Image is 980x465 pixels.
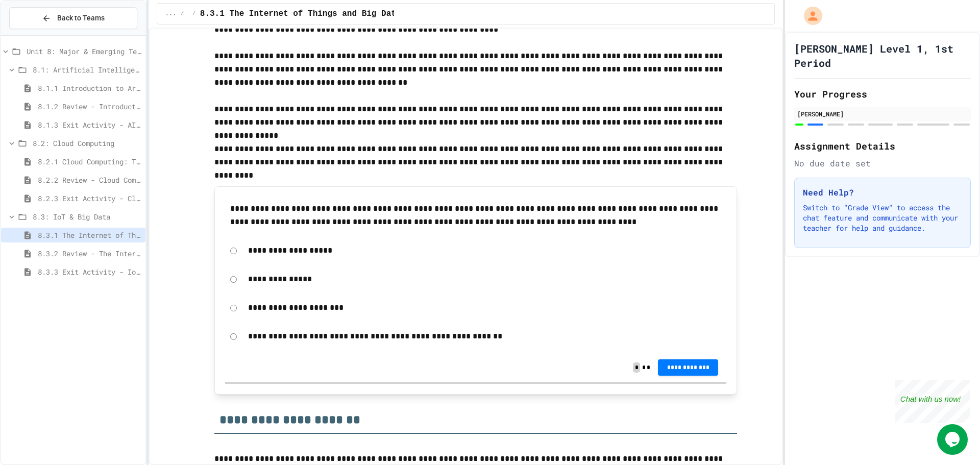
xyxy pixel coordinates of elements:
span: / [180,10,184,18]
span: 8.2.1 Cloud Computing: Transforming the Digital World [38,156,141,167]
h3: Need Help? [803,186,962,199]
iframe: chat widget [895,380,970,423]
p: Switch to "Grade View" to access the chat feature and communicate with your teacher for help and ... [803,203,962,233]
span: 8.1.2 Review - Introduction to Artificial Intelligence [38,101,141,112]
button: Back to Teams [9,7,137,29]
span: 8.3.1 The Internet of Things and Big Data: Our Connected Digital World [200,8,543,20]
span: ... [165,10,177,18]
span: 8.3.1 The Internet of Things and Big Data: Our Connected Digital World [38,230,141,240]
span: 8.2.2 Review - Cloud Computing [38,175,141,185]
span: 8.1: Artificial Intelligence Basics [33,64,141,75]
span: 8.1.3 Exit Activity - AI Detective [38,119,141,130]
div: My Account [793,4,825,28]
div: [PERSON_NAME] [797,109,968,118]
span: Back to Teams [57,13,105,23]
h2: Your Progress [794,87,971,101]
iframe: chat widget [937,424,970,455]
div: No due date set [794,157,971,169]
h1: [PERSON_NAME] Level 1, 1st Period [794,41,971,70]
span: 8.3: IoT & Big Data [33,211,141,222]
h2: Assignment Details [794,139,971,153]
span: 8.1.1 Introduction to Artificial Intelligence [38,83,141,93]
span: Unit 8: Major & Emerging Technologies [27,46,141,57]
span: 8.3.3 Exit Activity - IoT Data Detective Challenge [38,266,141,277]
span: 8.2: Cloud Computing [33,138,141,149]
span: / [192,10,196,18]
span: 8.3.2 Review - The Internet of Things and Big Data [38,248,141,259]
span: 8.2.3 Exit Activity - Cloud Service Detective [38,193,141,204]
